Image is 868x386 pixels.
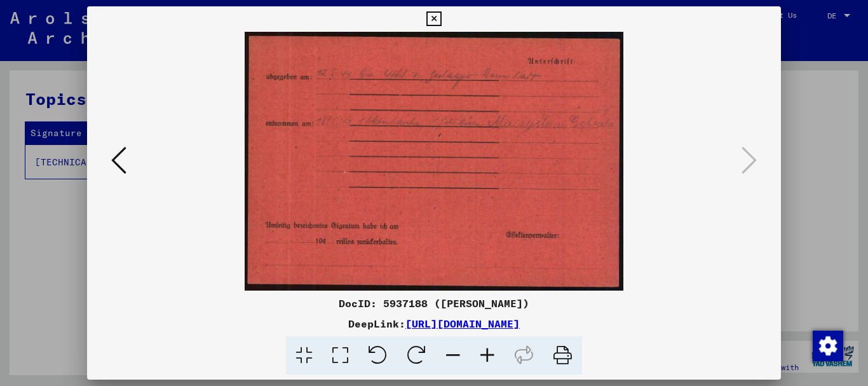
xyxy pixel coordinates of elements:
a: [URL][DOMAIN_NAME] [405,317,520,330]
font: DeepLink: [348,317,405,330]
font: DocID: 5937188 ([PERSON_NAME]) [339,297,529,310]
img: Change consent [813,331,843,361]
img: 002.jpg [130,32,738,291]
